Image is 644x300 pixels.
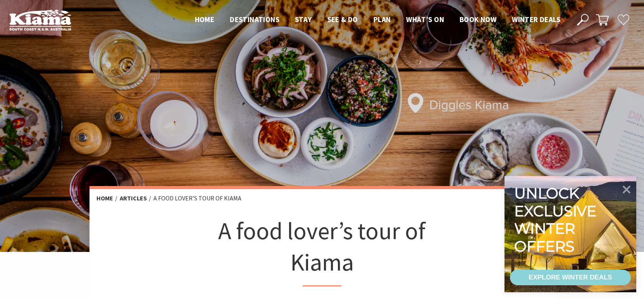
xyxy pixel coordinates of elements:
[153,193,241,203] li: A food lover’s tour of Kiama
[120,194,147,202] a: Articles
[207,215,437,286] h1: A food lover’s tour of Kiama
[460,15,496,24] span: Book now
[230,15,279,24] span: Destinations
[529,270,612,285] div: EXPLORE WINTER DEALS
[187,14,568,26] nav: Main Menu
[9,9,71,31] img: Kiama Logo
[406,15,444,24] span: What’s On
[512,15,560,24] span: Winter Deals
[195,15,215,24] span: Home
[374,15,391,24] span: Plan
[514,184,600,255] div: Unlock exclusive winter offers
[327,15,358,24] span: See & Do
[510,270,631,285] a: EXPLORE WINTER DEALS
[96,194,113,202] a: Home
[295,15,312,24] span: Stay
